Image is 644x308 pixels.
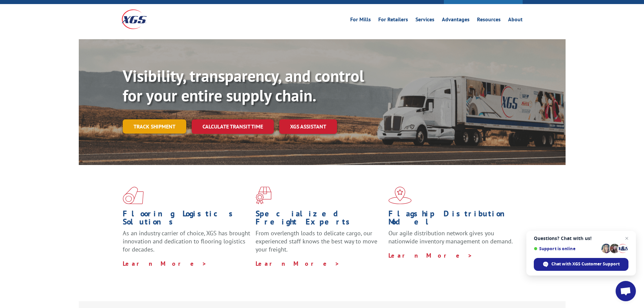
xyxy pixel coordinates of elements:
h1: Specialized Freight Experts [256,210,383,229]
a: About [508,17,523,24]
h1: Flagship Distribution Model [388,210,516,229]
a: For Mills [350,17,371,24]
img: xgs-icon-flagship-distribution-model-red [388,187,412,204]
a: XGS ASSISTANT [279,119,337,134]
span: Chat with XGS Customer Support [551,261,620,267]
a: For Retailers [378,17,408,24]
img: xgs-icon-focused-on-flooring-red [256,187,271,204]
a: Resources [477,17,501,24]
span: Close chat [623,234,631,242]
img: xgs-icon-total-supply-chain-intelligence-red [123,187,144,204]
a: Calculate transit time [192,119,274,134]
a: Services [415,17,434,24]
a: Learn More > [256,260,340,267]
h1: Flooring Logistics Solutions [123,210,251,229]
b: Visibility, transparency, and control for your entire supply chain. [123,65,364,106]
span: Questions? Chat with us! [534,236,628,241]
span: As an industry carrier of choice, XGS has brought innovation and dedication to flooring logistics... [123,229,250,253]
span: Our agile distribution network gives you nationwide inventory management on demand. [388,229,513,245]
a: Learn More > [123,260,207,267]
a: Learn More > [388,252,473,259]
p: From overlength loads to delicate cargo, our experienced staff knows the best way to move your fr... [256,229,383,259]
a: Track shipment [123,119,186,134]
a: Advantages [442,17,470,24]
span: Support is online [534,246,599,251]
div: Chat with XGS Customer Support [534,258,628,271]
div: Open chat [616,281,636,301]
